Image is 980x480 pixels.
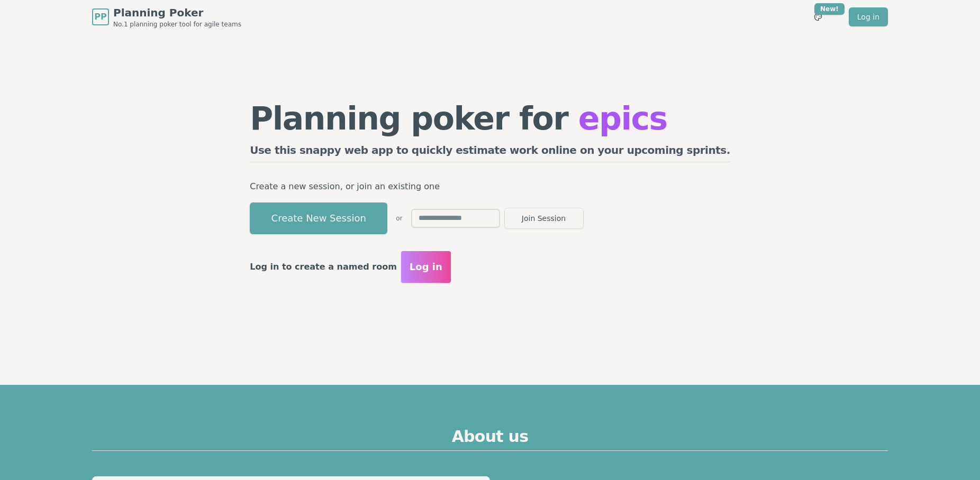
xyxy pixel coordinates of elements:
a: Log in [849,7,888,26]
button: Create New Session [250,202,387,234]
button: Log in [401,251,451,283]
span: Planning Poker [113,5,241,20]
span: or [396,214,402,223]
span: Log in [410,260,442,274]
a: PPPlanning PokerNo.1 planning poker tool for agile teams [92,5,241,29]
span: PP [94,11,106,23]
p: Log in to create a named room [250,260,397,274]
button: Join Session [504,208,584,229]
span: No.1 planning poker tool for agile teams [113,20,241,29]
div: New! [814,3,845,15]
span: epics [578,100,667,137]
button: New! [809,7,828,26]
h2: Use this snappy web app to quickly estimate work online on your upcoming sprints. [250,143,730,162]
p: Create a new session, or join an existing one [250,179,730,194]
h2: About us [92,427,888,451]
h1: Planning poker for [250,103,730,134]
